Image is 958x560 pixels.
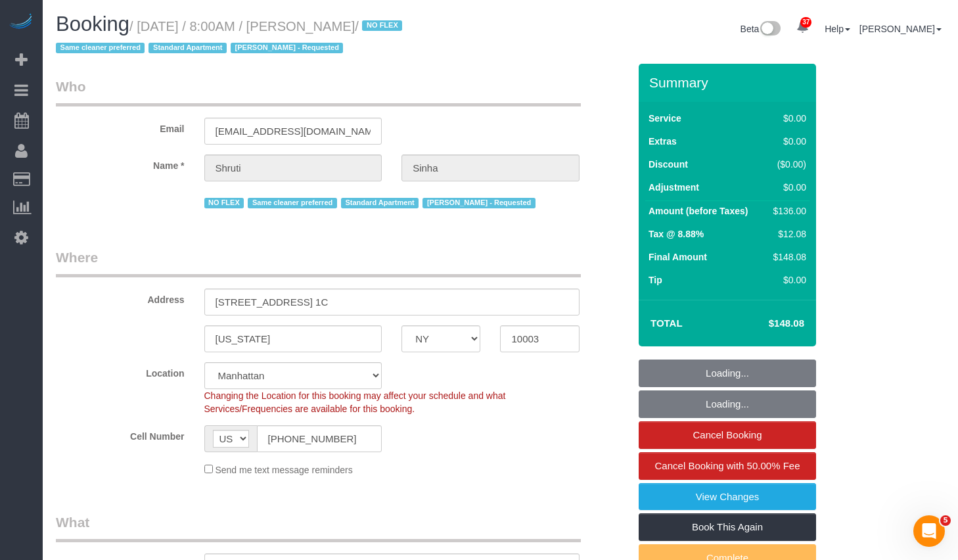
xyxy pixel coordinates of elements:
[204,154,382,181] input: First Name
[649,158,688,171] label: Discount
[768,273,806,287] div: $0.00
[650,317,683,329] strong: Total
[649,250,707,264] label: Final Amount
[148,43,227,53] span: Standard Apartment
[362,20,402,31] span: NO FLEX
[204,325,382,352] input: City
[56,43,145,53] span: Same cleaner preferred
[257,425,382,452] input: Cell Number
[741,24,781,34] a: Beta
[639,452,816,480] a: Cancel Booking with 50.00% Fee
[639,513,816,541] a: Book This Again
[204,390,506,414] span: Changing the Location for this booking may affect your schedule and what Services/Frequencies are...
[649,135,677,148] label: Extras
[649,273,662,287] label: Tip
[56,248,581,277] legend: Where
[422,198,535,208] span: [PERSON_NAME] - Requested
[859,24,942,34] a: [PERSON_NAME]
[768,250,806,264] div: $148.08
[768,112,806,125] div: $0.00
[46,118,194,135] label: Email
[56,513,581,542] legend: What
[825,24,850,34] a: Help
[204,118,382,145] input: Email
[46,289,194,306] label: Address
[56,77,581,106] legend: Who
[913,515,945,547] iframe: Intercom live chat
[204,198,244,208] span: NO FLEX
[649,75,810,90] h3: Summary
[639,483,816,511] a: View Changes
[790,13,815,42] a: 37
[729,318,804,329] h4: $148.08
[649,112,681,125] label: Service
[56,19,406,56] small: / [DATE] / 8:00AM / [PERSON_NAME]
[768,158,806,171] div: ($0.00)
[768,227,806,241] div: $12.08
[649,204,748,218] label: Amount (before Taxes)
[248,198,336,208] span: Same cleaner preferred
[8,13,34,32] img: Automaid Logo
[231,43,343,53] span: [PERSON_NAME] - Requested
[46,425,194,443] label: Cell Number
[46,362,194,380] label: Location
[940,515,951,526] span: 5
[649,227,704,241] label: Tax @ 8.88%
[759,21,781,38] img: New interface
[800,17,811,28] span: 37
[768,204,806,218] div: $136.00
[649,181,699,194] label: Adjustment
[500,325,579,352] input: Zip Code
[215,465,352,475] span: Send me text message reminders
[46,154,194,172] label: Name *
[768,135,806,148] div: $0.00
[56,12,129,35] span: Booking
[639,421,816,449] a: Cancel Booking
[341,198,419,208] span: Standard Apartment
[768,181,806,194] div: $0.00
[401,154,580,181] input: Last Name
[655,460,800,471] span: Cancel Booking with 50.00% Fee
